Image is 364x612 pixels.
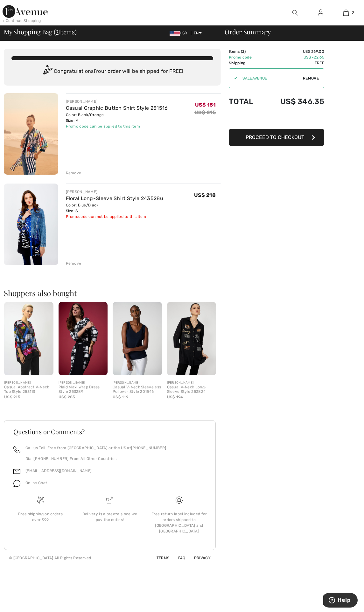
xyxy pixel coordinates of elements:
div: Remove [66,261,81,266]
a: [PHONE_NUMBER] [131,446,166,450]
div: Promo code can be applied to this item [66,123,168,129]
span: US$ 285 [59,395,75,399]
iframe: Opens a widget where you can find more information [323,593,358,609]
button: Proceed to Checkout [229,129,324,146]
span: US$ 151 [195,102,216,108]
span: US$ 194 [167,395,183,399]
div: Plaid Maxi Wrap Dress Style 253289 [59,385,108,394]
div: Remove [66,170,81,176]
a: Floral Long-Sleeve Shirt Style 243528u [66,195,163,201]
p: Call us Toll-Free from [GEOGRAPHIC_DATA] or the US at [25,445,166,451]
a: Sign In [313,9,328,17]
td: Items ( ) [229,49,263,54]
div: Congratulations! Your order will be shipped for FREE! [11,65,213,78]
a: Casual Graphic Button Shirt Style 251516 [66,105,168,111]
div: [PERSON_NAME] [167,380,216,385]
a: Privacy [186,556,211,560]
div: [PERSON_NAME] [4,380,53,385]
input: Promo code [237,69,303,88]
img: 1ère Avenue [3,5,48,18]
div: Casual Abstract V-Neck Top Style 253113 [4,385,53,394]
div: ✔ [229,75,237,81]
a: 2 [334,9,359,17]
div: Color: Black/Orange Size: M [66,112,168,123]
td: US$ 346.35 [263,91,324,112]
s: US$ 215 [194,109,216,115]
td: US$ -22.65 [263,54,324,60]
span: 2 [56,27,59,35]
iframe: PayPal [229,112,324,127]
img: US Dollar [170,31,180,36]
div: < Continue Shopping [3,18,41,24]
span: 2 [352,10,354,16]
span: Proceed to Checkout [246,134,304,140]
div: © [GEOGRAPHIC_DATA] All Rights Reserved [9,555,91,561]
div: Casual V-Neck Long-Sleeve Style 253824 [167,385,216,394]
span: Online Chat [25,481,47,485]
span: US$ 215 [4,395,20,399]
div: Free return label included for orders shipped to [GEOGRAPHIC_DATA] and [GEOGRAPHIC_DATA] [150,511,209,534]
a: [EMAIL_ADDRESS][DOMAIN_NAME] [25,469,92,473]
div: Free shipping on orders over $99 [11,511,70,523]
div: Promocode can not be applied to this item [66,214,163,219]
img: Congratulation2.svg [41,65,54,78]
div: [PERSON_NAME] [66,189,163,195]
span: 2 [242,49,244,54]
span: USD [170,31,190,35]
h3: Questions or Comments? [13,428,206,435]
img: Floral Long-Sleeve Shirt Style 243528u [4,184,58,265]
img: Plaid Maxi Wrap Dress Style 253289 [59,302,108,376]
img: chat [13,480,20,487]
div: [PERSON_NAME] [59,380,108,385]
img: search the website [292,9,298,17]
img: Casual Graphic Button Shirt Style 251516 [4,93,58,175]
td: Promo code [229,54,263,60]
span: EN [194,31,202,35]
td: Total [229,91,263,112]
a: Terms [149,556,170,560]
img: My Info [318,9,323,17]
p: Dial [PHONE_NUMBER] From All Other Countries [25,456,166,462]
img: My Bag [343,9,349,17]
img: Delivery is a breeze since we pay the duties! [106,497,113,504]
img: Free shipping on orders over $99 [176,497,183,504]
img: Casual Abstract V-Neck Top Style 253113 [4,302,53,376]
span: Remove [303,75,319,81]
div: Delivery is a breeze since we pay the duties! [80,511,139,523]
img: call [13,446,20,453]
div: Color: Blue/Black Size: S [66,202,163,214]
span: US$ 119 [113,395,128,399]
img: email [13,468,20,475]
img: Casual V-Neck Long-Sleeve Style 253824 [167,302,216,376]
img: Casual V-Neck Sleeveless Pullover Style 201546 [113,302,162,376]
div: [PERSON_NAME] [66,99,168,104]
div: [PERSON_NAME] [113,380,162,385]
td: Shipping [229,60,263,66]
td: Free [263,60,324,66]
td: US$ 369.00 [263,49,324,54]
h2: Shoppers also bought [4,289,221,297]
div: Order Summary [217,29,360,35]
a: FAQ [171,556,185,560]
img: Free shipping on orders over $99 [37,497,44,504]
span: My Shopping Bag ( Items) [4,29,77,35]
span: US$ 218 [194,192,216,198]
div: Casual V-Neck Sleeveless Pullover Style 201546 [113,385,162,394]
